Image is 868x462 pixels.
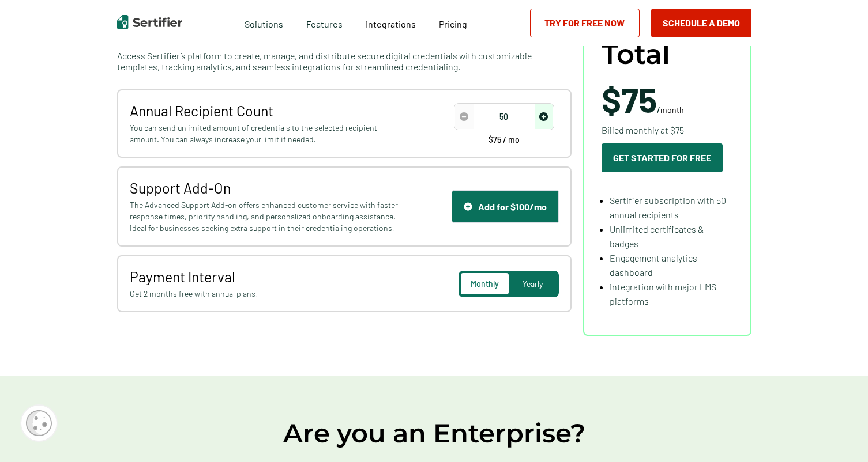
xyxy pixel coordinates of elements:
span: Pricing [439,18,467,29]
img: Decrease Icon [460,112,468,121]
img: Increase Icon [539,112,548,121]
span: Payment Interval [130,268,401,285]
span: The Advanced Support Add-on offers enhanced customer service with faster response times, priority... [130,199,401,234]
span: / [602,82,684,116]
img: Support Icon [464,202,472,211]
div: Add for $100/mo [464,201,547,212]
span: month [660,105,684,115]
span: increase number [535,104,553,129]
span: Unlimited certificates & badges [610,224,704,249]
h2: Are you an Enterprise? [88,416,780,450]
span: $75 [602,78,657,120]
button: Schedule a Demo [651,9,751,37]
button: Get Started For Free [602,143,723,172]
img: Cookie Popup Icon [26,410,52,436]
span: Solutions [245,16,283,30]
span: Total [602,39,670,70]
a: Integrations [366,16,416,30]
button: Support IconAdd for $100/mo [452,190,559,223]
img: Sertifier | Digital Credentialing Platform [117,15,182,29]
a: Pricing [439,16,467,30]
span: $75 / mo [489,136,520,144]
span: Integrations [366,18,416,29]
span: Billed monthly at $75 [602,123,684,137]
iframe: Chat Widget [810,407,868,462]
span: Engagement analytics dashboard [610,252,697,278]
span: Access Sertifier’s platform to create, manage, and distribute secure digital credentials with cus... [117,50,572,72]
span: Integration with major LMS platforms [610,281,716,306]
span: Get 2 months free with annual plans. [130,288,401,300]
span: decrease number [455,104,474,129]
span: Monthly [471,279,499,289]
span: Annual Recipient Count [130,102,401,119]
span: Sertifier subscription with 50 annual recipients [610,195,726,220]
span: Features [306,16,343,30]
span: You can send unlimited amount of credentials to the selected recipient amount. You can always inc... [130,122,401,145]
a: Try for Free Now [530,9,640,37]
span: Yearly [523,279,543,289]
span: Support Add-On [130,179,401,196]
